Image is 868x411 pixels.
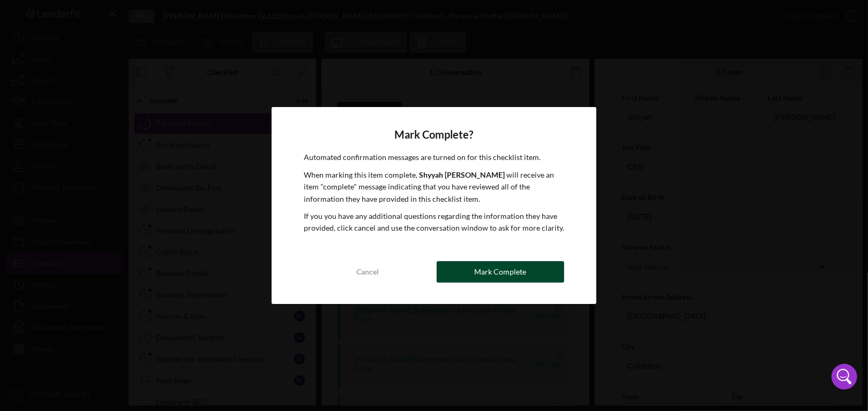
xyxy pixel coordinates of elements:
[304,261,431,283] button: Cancel
[832,364,857,390] div: Open Intercom Messenger
[437,261,564,283] button: Mark Complete
[304,128,564,141] h4: Mark Complete?
[419,170,505,179] b: Shyyah [PERSON_NAME]
[475,261,527,283] div: Mark Complete
[304,169,564,205] p: When marking this item complete, will receive an item "complete" message indicating that you have...
[304,151,564,163] p: Automated confirmation messages are turned on for this checklist item.
[356,261,379,283] div: Cancel
[304,210,564,234] p: If you you have any additional questions regarding the information they have provided, click canc...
